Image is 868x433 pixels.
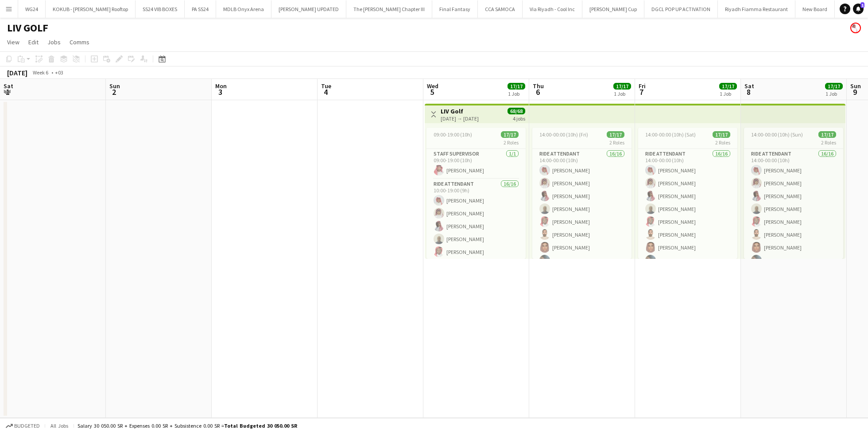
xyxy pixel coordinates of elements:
[582,0,644,18] button: [PERSON_NAME] Cup
[426,179,526,402] app-card-role: Ride Attendant16/1610:00-19:00 (9h)[PERSON_NAME][PERSON_NAME][PERSON_NAME][PERSON_NAME][PERSON_NAME]
[7,38,19,46] span: View
[720,90,736,97] div: 1 Job
[18,0,46,18] button: WG24
[825,83,843,90] span: 17/17
[501,131,519,138] span: 17/17
[638,149,737,372] app-card-role: Ride Attendant16/1614:00-00:00 (10h)[PERSON_NAME][PERSON_NAME][PERSON_NAME][PERSON_NAME][PERSON_N...
[860,2,864,8] span: 1
[638,128,737,259] app-job-card: 14:00-00:00 (10h) (Sat)17/172 RolesRide Attendant16/1614:00-00:00 (10h)[PERSON_NAME][PERSON_NAME]...
[426,128,526,259] app-job-card: 09:00-19:00 (10h)17/172 RolesStaff Supervisor1/109:00-19:00 (10h)[PERSON_NAME]Ride Attendant16/16...
[825,90,842,97] div: 1 Job
[4,36,23,48] a: View
[539,131,588,138] span: 14:00-00:00 (10h) (Fri)
[637,87,646,97] span: 7
[70,38,89,46] span: Comms
[28,38,39,46] span: Edit
[216,0,271,18] button: MDLB Onyx Arena
[478,0,523,18] button: CCA SAMOCA
[29,69,51,76] span: Week 6
[136,0,185,18] button: SS24 VIB BOXES
[504,139,519,146] span: 2 Roles
[44,36,64,48] a: Jobs
[533,82,544,90] span: Thu
[718,0,795,18] button: Riyadh Fiamma Restaurant
[321,82,331,90] span: Tue
[614,90,631,97] div: 1 Job
[320,87,331,97] span: 4
[715,139,730,146] span: 2 Roles
[818,131,836,138] span: 17/17
[513,114,525,122] div: 4 jobs
[346,0,432,18] button: The [PERSON_NAME] Chapter III
[849,87,861,97] span: 9
[743,87,754,97] span: 8
[751,131,803,138] span: 14:00-00:00 (10h) (Sun)
[744,128,843,259] app-job-card: 14:00-00:00 (10h) (Sun)17/172 RolesRide Attendant16/1614:00-00:00 (10h)[PERSON_NAME][PERSON_NAME]...
[434,131,472,138] span: 09:00-19:00 (10h)
[7,68,27,77] div: [DATE]
[821,139,836,146] span: 2 Roles
[441,107,479,115] h3: LIV Golf
[713,131,730,138] span: 17/17
[47,38,61,46] span: Jobs
[49,422,70,429] span: All jobs
[441,115,479,122] div: [DATE] → [DATE]
[609,139,624,146] span: 2 Roles
[523,0,582,18] button: Via Riyadh - Cool Inc
[508,83,525,90] span: 17/17
[531,87,544,97] span: 6
[744,149,843,372] app-card-role: Ride Attendant16/1614:00-00:00 (10h)[PERSON_NAME][PERSON_NAME][PERSON_NAME][PERSON_NAME][PERSON_N...
[532,128,632,259] app-job-card: 14:00-00:00 (10h) (Fri)17/172 RolesRide Attendant16/1614:00-00:00 (10h)[PERSON_NAME][PERSON_NAME]...
[644,0,718,18] button: DGCL POP UP ACTIVATION
[719,83,737,90] span: 17/17
[66,36,93,48] a: Comms
[109,82,120,90] span: Sun
[108,87,120,97] span: 2
[508,108,525,114] span: 68/68
[427,82,438,90] span: Wed
[426,149,526,179] app-card-role: Staff Supervisor1/109:00-19:00 (10h)[PERSON_NAME]
[426,87,438,97] span: 5
[271,0,346,18] button: [PERSON_NAME] UPDATED
[55,69,63,76] div: +03
[613,83,631,90] span: 17/17
[508,90,525,97] div: 1 Job
[7,21,48,35] h1: LIV GOLF
[4,421,41,431] button: Budgeted
[14,423,40,429] span: Budgeted
[77,422,297,429] div: Salary 30 050.00 SR + Expenses 0.00 SR + Subsistence 0.00 SR =
[4,82,13,90] span: Sat
[432,0,478,18] button: Final Fantasy
[215,82,227,90] span: Mon
[744,82,754,90] span: Sat
[607,131,624,138] span: 17/17
[224,422,297,429] span: Total Budgeted 30 050.00 SR
[46,0,136,18] button: KOKUB - [PERSON_NAME] Rooftop
[850,23,861,33] app-user-avatar: Yousef Alotaibi
[185,0,216,18] button: PA SS24
[214,87,227,97] span: 3
[639,82,646,90] span: Fri
[850,82,861,90] span: Sun
[25,36,42,48] a: Edit
[795,0,835,18] button: New Board
[532,149,632,372] app-card-role: Ride Attendant16/1614:00-00:00 (10h)[PERSON_NAME][PERSON_NAME][PERSON_NAME][PERSON_NAME][PERSON_N...
[853,4,864,14] a: 1
[2,87,13,97] span: 1
[645,131,696,138] span: 14:00-00:00 (10h) (Sat)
